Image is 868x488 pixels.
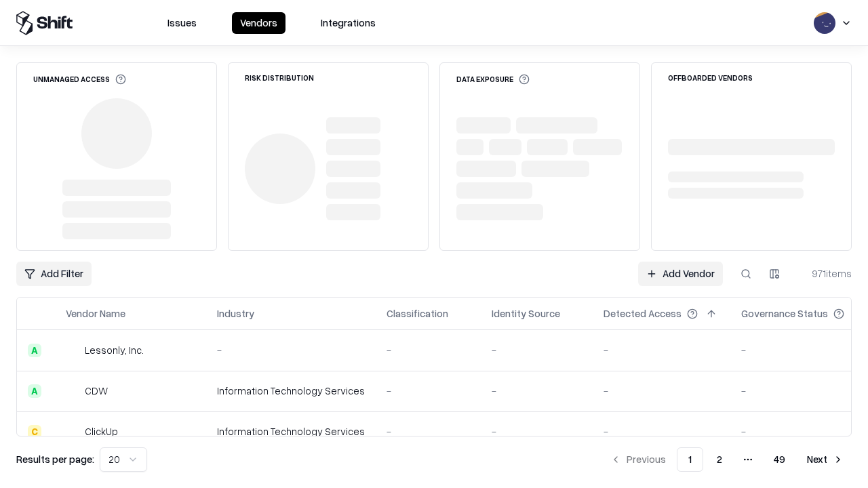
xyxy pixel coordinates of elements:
[799,447,852,472] button: Next
[28,344,41,357] div: A
[602,447,852,472] nav: pagination
[387,306,448,321] div: Classification
[245,74,314,81] div: Risk Distribution
[677,447,703,472] button: 1
[387,384,470,398] div: -
[492,306,560,321] div: Identity Source
[668,74,753,81] div: Offboarded Vendors
[741,384,866,398] div: -
[66,344,79,357] img: Lessonly, Inc.
[85,343,144,357] div: Lessonly, Inc.
[313,12,384,34] button: Integrations
[492,424,582,439] div: -
[217,384,365,398] div: Information Technology Services
[28,384,41,398] div: A
[387,424,470,439] div: -
[217,306,254,321] div: Industry
[741,306,828,321] div: Governance Status
[16,452,94,466] p: Results per page:
[638,262,723,286] a: Add Vendor
[66,384,79,398] img: CDW
[492,384,582,398] div: -
[604,306,682,321] div: Detected Access
[159,12,205,34] button: Issues
[604,384,719,398] div: -
[604,424,719,439] div: -
[763,447,796,472] button: 49
[492,343,582,357] div: -
[741,343,866,357] div: -
[217,343,365,357] div: -
[604,343,719,357] div: -
[28,425,41,439] div: C
[85,384,108,398] div: CDW
[85,424,118,439] div: ClickUp
[217,424,365,439] div: Information Technology Services
[741,424,866,439] div: -
[387,343,470,357] div: -
[706,447,733,472] button: 2
[232,12,285,34] button: Vendors
[66,425,79,439] img: ClickUp
[16,262,92,286] button: Add Filter
[456,74,530,85] div: Data Exposure
[797,266,852,281] div: 971 items
[33,74,126,85] div: Unmanaged Access
[66,306,125,321] div: Vendor Name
